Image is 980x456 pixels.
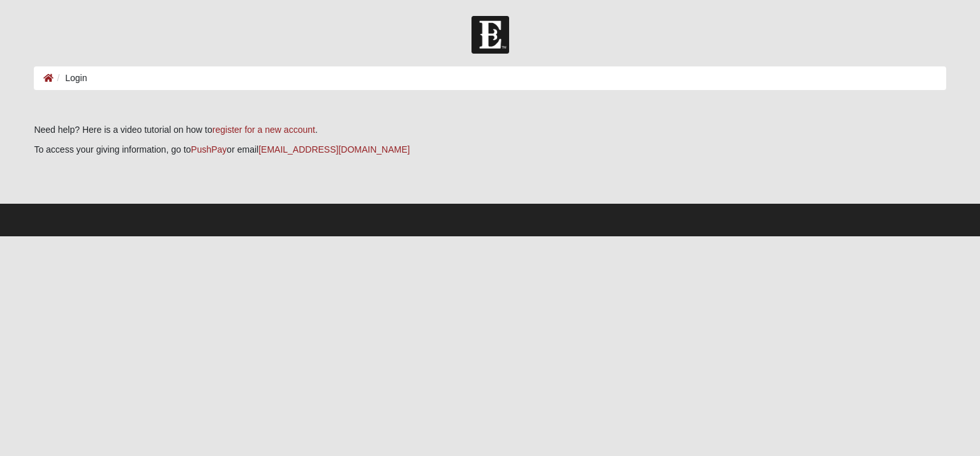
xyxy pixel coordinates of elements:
[34,123,946,137] p: Need help? Here is a video tutorial on how to .
[34,143,946,156] p: To access your giving information, go to or email
[258,144,410,155] a: [EMAIL_ADDRESS][DOMAIN_NAME]
[212,125,315,135] a: register for a new account
[471,16,509,54] img: Church of Eleven22 Logo
[191,144,226,155] a: PushPay
[54,72,87,85] li: Login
